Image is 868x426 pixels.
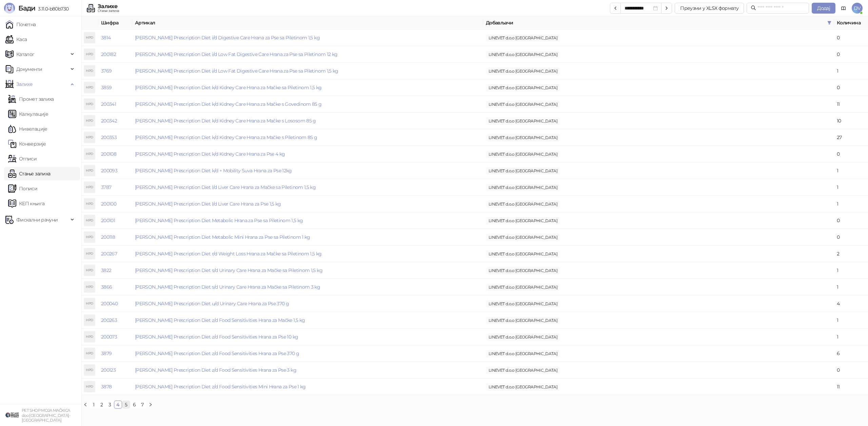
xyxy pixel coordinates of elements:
span: Документи [16,62,42,76]
td: Hill's Prescription Diet k/d Kidney Care Hrana za Mačke s Piletinom 85 g [132,129,483,146]
span: LINEVET d.o.o [GEOGRAPHIC_DATA] [486,383,560,391]
td: 1 [834,279,868,295]
a: [PERSON_NAME] Prescription Diet k/d Kidney Care Hrana za Mačke sa Piletinom 1,5 kg [135,84,322,91]
span: LINEVET d.o.o [GEOGRAPHIC_DATA] [486,200,560,208]
li: Следећа страна [146,401,155,409]
li: Претходна страна [81,401,90,409]
div: HPD [84,198,95,209]
span: LINEVET d.o.o [GEOGRAPHIC_DATA] [486,184,560,191]
a: 200073 [101,334,117,340]
span: LINEVET d.o.o [GEOGRAPHIC_DATA] [486,333,560,341]
span: LINEVET d.o.o [GEOGRAPHIC_DATA] [486,101,560,108]
td: Hill's Prescription Diet i/d Digestive Care Hrana za Pse sa Piletinom 1,5 kg [132,30,483,46]
a: Конверзије [8,137,46,151]
span: LINEVET d.o.o [GEOGRAPHIC_DATA] [486,117,560,125]
span: 3.11.0-b80b730 [35,6,68,12]
a: Калкулације [8,107,48,121]
div: HPD [84,132,95,143]
td: 11 [834,379,868,395]
td: 0 [834,212,868,229]
a: [PERSON_NAME] Prescription Diet l/d Liver Care Hrana za Pse 1,5 kg [135,201,281,207]
td: 1 [834,196,868,212]
a: [PERSON_NAME] Prescription Diet i/d Low Fat Digestive Care Hrana za Pse sa Piletinom 1,5 kg [135,68,338,74]
div: HPD [84,248,95,259]
td: Hill's Prescription Diet r/d Weight Loss Hrana za Mačke sa Piletinom 1,5 kg [132,246,483,262]
div: HPD [84,49,95,60]
td: Hill's Prescription Diet Metabolic Mini Hrana za Pse sa Piletinom 1 kg [132,229,483,246]
span: LINEVET d.o.o [GEOGRAPHIC_DATA] [486,350,560,357]
td: Hill's Prescription Diet z/d Food Sensitivities Hrana za Pse 10 kg [132,329,483,345]
a: [PERSON_NAME] Prescription Diet z/d Food Sensitivities Hrana za Mačke 1,5 kg [135,317,305,323]
td: Hill's Prescription Diet z/d Food Sensitivities Hrana za Pse 370 g [132,345,483,362]
td: 0 [834,146,868,162]
th: Количина [834,16,868,30]
td: 10 [834,113,868,129]
td: Hill's Prescription Diet u/d Urinary Care Hrana za Pse 370 g [132,295,483,312]
a: 7 [139,401,146,408]
button: Додај [812,3,835,14]
td: Hill's Prescription Diet k/d Kidney Care Hrana za Mačke s Lososom 85 g [132,113,483,129]
td: 1 [834,312,868,329]
span: LINEVET d.o.o [GEOGRAPHIC_DATA] [486,51,560,58]
span: LINEVET d.o.o [GEOGRAPHIC_DATA] [486,167,560,175]
td: 0 [834,46,868,63]
div: HPD [84,182,95,193]
a: 200093 [101,168,117,174]
span: LINEVET d.o.o [GEOGRAPHIC_DATA] [486,217,560,225]
div: Стање залиха [98,9,119,13]
a: 2 [98,401,105,408]
a: [PERSON_NAME] Prescription Diet z/d Food Sensitivities Mini Hrana za Pse 1 kg [135,384,306,390]
a: 3879 [101,350,112,356]
a: Каса [5,33,27,46]
span: LINEVET d.o.o [GEOGRAPHIC_DATA] [486,317,560,324]
td: 1 [834,63,868,79]
a: 4 [114,401,122,408]
a: 1 [90,401,97,408]
td: Hill's Prescription Diet l/d Liver Care Hrana za Mačke sa Piletinom 1,5 kg [132,179,483,196]
a: Пописи [8,182,37,195]
a: 200342 [101,118,117,124]
a: 200182 [101,51,116,57]
a: [PERSON_NAME] Prescription Diet z/d Food Sensitivities Hrana za Pse 10 kg [135,334,298,340]
a: [PERSON_NAME] Prescription Diet k/d Kidney Care Hrana za Mačke s Lososom 85 g [135,118,316,124]
div: HPD [84,315,95,326]
a: [PERSON_NAME] Prescription Diet Metabolic Hrana za Pse sa Piletinom 1,5 kg [135,217,303,224]
td: 0 [834,229,868,246]
button: Преузми у XLSX формату [675,3,744,14]
span: LINEVET d.o.o [GEOGRAPHIC_DATA] [486,250,560,258]
button: left [81,401,90,409]
span: Бади [18,4,35,12]
div: HPD [84,99,95,110]
td: Hill's Prescription Diet z/d Food Sensitivities Hrana za Pse 3 kg [132,362,483,379]
a: 3787 [101,184,111,190]
span: LINEVET d.o.o [GEOGRAPHIC_DATA] [486,34,560,42]
span: LINEVET d.o.o [GEOGRAPHIC_DATA] [486,367,560,374]
td: 11 [834,96,868,113]
span: LINEVET d.o.o [GEOGRAPHIC_DATA] [486,67,560,75]
a: 200108 [101,151,116,157]
a: 3 [106,401,114,408]
div: HPD [84,282,95,292]
a: Нивелације [8,122,47,136]
td: Hill's Prescription Diet s/d Urinary Care Hrana za Mačke sa Piletinom 1,5 kg [132,262,483,279]
div: HPD [84,65,95,76]
td: Hill's Prescription Diet i/d Low Fat Digestive Care Hrana za Pse sa Piletinom 12 kg [132,46,483,63]
div: HPD [84,32,95,43]
a: 5 [122,401,130,408]
span: Фискални рачуни [16,213,58,227]
td: 1 [834,179,868,196]
a: [PERSON_NAME] Prescription Diet z/d Food Sensitivities Hrana za Pse 3 kg [135,367,296,373]
a: Документација [838,3,849,14]
span: Залихе [16,77,33,91]
a: [PERSON_NAME] Prescription Diet u/d Urinary Care Hrana za Pse 370 g [135,301,289,307]
a: 200267 [101,251,117,257]
div: Залихе [98,4,119,9]
a: 200341 [101,101,116,107]
a: 3769 [101,68,112,74]
a: 200100 [101,201,116,207]
span: left [83,403,87,407]
td: 1 [834,162,868,179]
span: filter [826,18,833,28]
li: 2 [98,401,106,409]
li: 4 [114,401,122,409]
